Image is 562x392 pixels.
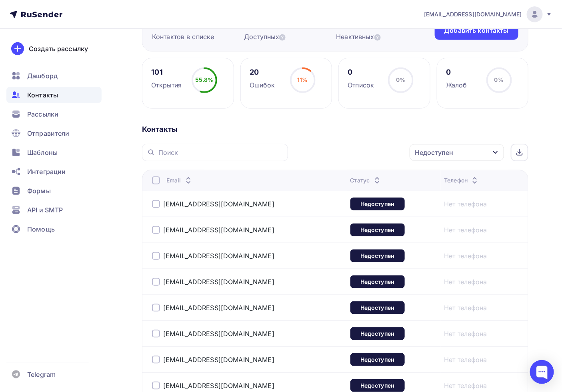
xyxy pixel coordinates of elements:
[350,379,405,392] div: Недоступен
[163,330,274,338] a: [EMAIL_ADDRESS][DOMAIN_NAME]
[27,148,58,157] span: Шаблоны
[27,186,51,196] span: Формы
[27,129,70,138] span: Отправители
[6,106,102,122] a: Рассылки
[350,176,382,184] div: Статус
[350,198,405,210] div: Недоступен
[27,370,56,379] span: Telegram
[444,355,487,364] a: Нет телефона
[444,277,487,287] a: Нет телефона
[350,301,405,314] div: Недоступен
[6,125,102,141] a: Отправители
[163,226,274,234] a: [EMAIL_ADDRESS][DOMAIN_NAME]
[336,32,428,42] div: Неактивных
[415,148,453,157] div: Недоступен
[152,67,182,77] div: 101
[27,90,58,100] span: Контакты
[424,10,522,18] span: [EMAIL_ADDRESS][DOMAIN_NAME]
[166,176,193,184] div: Email
[27,71,58,81] span: Дашборд
[244,32,336,42] div: Доступных
[6,68,102,84] a: Дашборд
[348,67,374,77] div: 0
[350,275,405,288] div: Недоступен
[195,76,214,83] span: 55.8%
[444,381,487,390] a: Нет телефона
[446,80,467,90] div: Жалоб
[163,200,274,208] a: [EMAIL_ADDRESS][DOMAIN_NAME]
[6,145,102,160] a: Шаблоны
[350,224,405,236] div: Недоступен
[27,224,55,234] span: Помощь
[29,44,88,53] div: Создать рассылку
[152,32,244,42] div: Контактов в списке
[250,67,275,77] div: 20
[142,125,528,134] div: Контакты
[348,80,374,90] div: Отписок
[27,167,66,176] span: Интеграции
[250,80,275,90] div: Ошибок
[6,87,102,103] a: Контакты
[163,252,274,260] a: [EMAIL_ADDRESS][DOMAIN_NAME]
[350,353,405,366] div: Недоступен
[444,26,509,35] div: Добавить контакты
[27,205,63,215] span: API и SMTP
[163,382,274,390] a: [EMAIL_ADDRESS][DOMAIN_NAME]
[444,329,487,339] a: Нет телефона
[396,76,405,83] span: 0%
[446,67,467,77] div: 0
[494,76,504,83] span: 0%
[350,249,405,262] div: Недоступен
[163,356,274,364] a: [EMAIL_ADDRESS][DOMAIN_NAME]
[163,278,274,286] a: [EMAIL_ADDRESS][DOMAIN_NAME]
[444,251,487,261] a: Нет телефона
[444,225,487,235] a: Нет телефона
[350,327,405,340] div: Недоступен
[163,304,274,312] a: [EMAIL_ADDRESS][DOMAIN_NAME]
[409,144,504,161] button: Недоступен
[152,80,182,90] div: Открытия
[444,199,487,209] a: Нет телефона
[424,6,552,22] a: [EMAIL_ADDRESS][DOMAIN_NAME]
[444,303,487,313] a: Нет телефона
[444,176,480,184] div: Телефон
[6,183,102,199] a: Формы
[158,148,283,157] input: Поиск
[297,76,308,83] span: 11%
[27,109,58,119] span: Рассылки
